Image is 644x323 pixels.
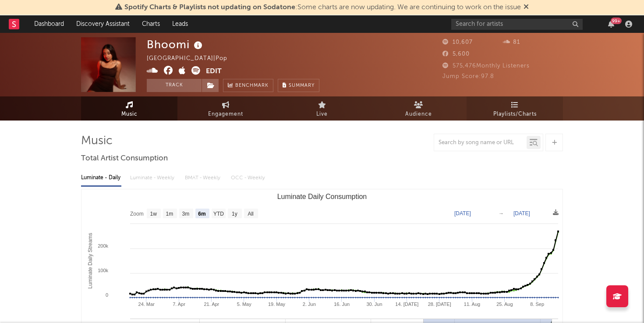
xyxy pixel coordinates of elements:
[303,302,316,307] text: 2. Jun
[150,211,157,217] text: 1w
[370,96,467,121] a: Audience
[147,79,202,92] button: Track
[513,210,530,217] text: [DATE]
[223,79,273,92] a: Benchmark
[405,109,432,120] span: Audience
[334,302,350,307] text: 16. Jun
[467,96,563,121] a: Playlists/Charts
[70,15,136,33] a: Discovery Assistant
[136,15,166,33] a: Charts
[208,109,243,120] span: Engagement
[87,233,93,288] text: Luminate Daily Streams
[442,51,470,57] span: 5,600
[28,15,70,33] a: Dashboard
[611,18,622,24] div: 99 +
[182,211,190,217] text: 3m
[524,4,529,11] span: Dismiss
[130,211,144,217] text: Zoom
[503,39,520,45] span: 81
[499,210,504,217] text: →
[206,66,222,77] button: Edit
[428,302,451,307] text: 28. [DATE]
[278,79,319,92] button: Summary
[98,268,108,273] text: 100k
[395,302,418,307] text: 14. [DATE]
[204,302,219,307] text: 21. Apr
[442,63,530,69] span: 575,476 Monthly Listeners
[147,53,237,64] div: [GEOGRAPHIC_DATA] | Pop
[177,96,274,121] a: Engagement
[166,15,194,33] a: Leads
[121,109,138,120] span: Music
[81,96,177,121] a: Music
[274,96,370,121] a: Live
[235,81,269,91] span: Benchmark
[464,302,480,307] text: 11. Aug
[237,302,252,307] text: 5. May
[138,302,155,307] text: 24. Mar
[608,21,614,28] button: 99+
[248,211,253,217] text: All
[81,153,168,164] span: Total Artist Consumption
[277,193,367,200] text: Luminate Daily Consumption
[124,4,295,11] span: Spotify Charts & Playlists not updating on Sodatone
[232,211,237,217] text: 1y
[366,302,382,307] text: 30. Jun
[434,139,527,146] input: Search by song name or URL
[316,109,328,120] span: Live
[198,211,205,217] text: 6m
[442,39,473,45] span: 10,607
[147,37,205,52] div: Bhoomi
[166,211,173,217] text: 1m
[173,302,185,307] text: 7. Apr
[442,74,494,79] span: Jump Score: 97.8
[213,211,224,217] text: YTD
[493,109,537,120] span: Playlists/Charts
[81,170,121,185] div: Luminate - Daily
[454,210,471,217] text: [DATE]
[268,302,286,307] text: 19. May
[530,302,544,307] text: 8. Sep
[106,292,108,298] text: 0
[98,243,108,248] text: 200k
[496,302,513,307] text: 25. Aug
[289,83,315,88] span: Summary
[124,4,521,11] span: : Some charts are now updating. We are continuing to work on the issue
[451,19,583,30] input: Search for artists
